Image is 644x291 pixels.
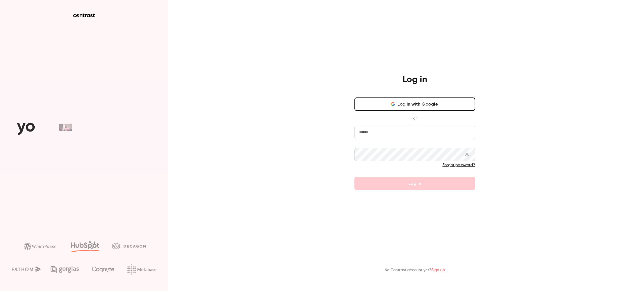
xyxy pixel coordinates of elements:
[402,74,427,85] h4: Log in
[442,163,475,167] a: Forgot password?
[354,97,475,111] button: Log in with Google
[431,268,445,272] a: Sign up
[410,115,420,121] span: or
[112,243,146,249] img: decagon
[385,267,445,273] p: No Contrast account yet?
